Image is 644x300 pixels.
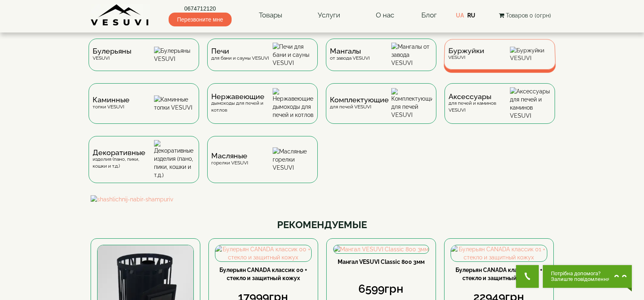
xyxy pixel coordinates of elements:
img: Завод VESUVI [91,4,150,26]
span: Каминные [93,97,130,103]
span: Товаров 0 (0грн) [506,12,551,19]
span: Буржуйки [448,48,484,54]
img: Булерьян CANADA классик 00 + стекло и защитный кожух [215,245,311,261]
span: Перезвоните мне [169,13,232,26]
img: Комплектующие для печей VESUVI [391,88,432,119]
img: Мангал VESUVI Classic 800 3мм [334,245,429,253]
span: Залиште повідомлення [551,276,610,282]
div: для печей VESUVI [330,97,389,110]
a: Блог [421,11,437,19]
img: shashlichnij-nabir-shampuriv [91,195,554,203]
span: Масляные [211,153,248,159]
a: Мангал VESUVI Classic 800 3мм [338,259,425,265]
img: Нержавеющие дымоходы для печей и котлов [273,88,314,119]
a: Товары [251,6,291,25]
a: Масляныегорелки VESUVI Масляные горелки VESUVI [203,136,322,195]
img: Каминные топки VESUVI [154,95,195,112]
a: Каминныетопки VESUVI Каминные топки VESUVI [85,83,203,136]
a: 0674712120 [169,4,232,13]
span: Аксессуары [449,93,510,100]
span: Печи [211,48,269,54]
div: VESUVI [93,48,131,61]
div: топки VESUVI [93,97,130,110]
span: Декоративные [93,149,154,156]
div: дымоходы для печей и котлов [211,93,273,114]
div: изделия (пано, пики, кошки и т.д.) [93,149,154,170]
span: Мангалы [330,48,370,54]
span: Нержавеющие [211,93,273,100]
div: для печей и каминов VESUVI [449,93,510,114]
a: Булерьян CANADA классик 01 + стекло и защитный кожух [455,267,542,281]
img: Аксессуары для печей и каминов VESUVI [510,87,551,120]
div: VESUVI [448,48,484,60]
a: Услуги [310,6,348,25]
div: горелки VESUVI [211,153,248,166]
a: Комплектующиедля печей VESUVI Комплектующие для печей VESUVI [322,83,440,136]
a: Мангалыот завода VESUVI Мангалы от завода VESUVI [322,39,440,83]
span: Булерьяны [93,48,131,54]
span: Потрібна допомога? [551,271,610,276]
a: Декоративныеизделия (пано, пики, кошки и т.д.) Декоративные изделия (пано, пики, кошки и т.д.) [85,136,203,195]
a: О нас [368,6,402,25]
a: БуржуйкиVESUVI Буржуйки VESUVI [440,39,559,83]
img: Буржуйки VESUVI [510,47,551,62]
a: Булерьян CANADA классик 00 + стекло и защитный кожух [219,267,307,281]
img: Мангалы от завода VESUVI [391,43,432,67]
div: от завода VESUVI [330,48,370,61]
img: Декоративные изделия (пано, пики, кошки и т.д.) [154,140,195,179]
img: Печи для бани и сауны VESUVI [273,43,314,67]
button: Chat button [543,265,632,288]
button: Get Call button [516,265,539,288]
a: RU [467,12,475,19]
div: 6599грн [333,281,429,297]
a: Нержавеющиедымоходы для печей и котлов Нержавеющие дымоходы для печей и котлов [203,83,322,136]
img: Булерьяны VESUVI [154,47,195,63]
img: Булерьян CANADA классик 01 + стекло и защитный кожух [451,245,547,261]
a: Аксессуарыдля печей и каминов VESUVI Аксессуары для печей и каминов VESUVI [440,83,559,136]
a: БулерьяныVESUVI Булерьяны VESUVI [85,39,203,83]
button: Товаров 0 (0грн) [497,11,553,20]
div: для бани и сауны VESUVI [211,48,269,61]
span: Комплектующие [330,97,389,103]
img: Масляные горелки VESUVI [273,147,314,172]
a: UA [456,12,464,19]
a: Печидля бани и сауны VESUVI Печи для бани и сауны VESUVI [203,39,322,83]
